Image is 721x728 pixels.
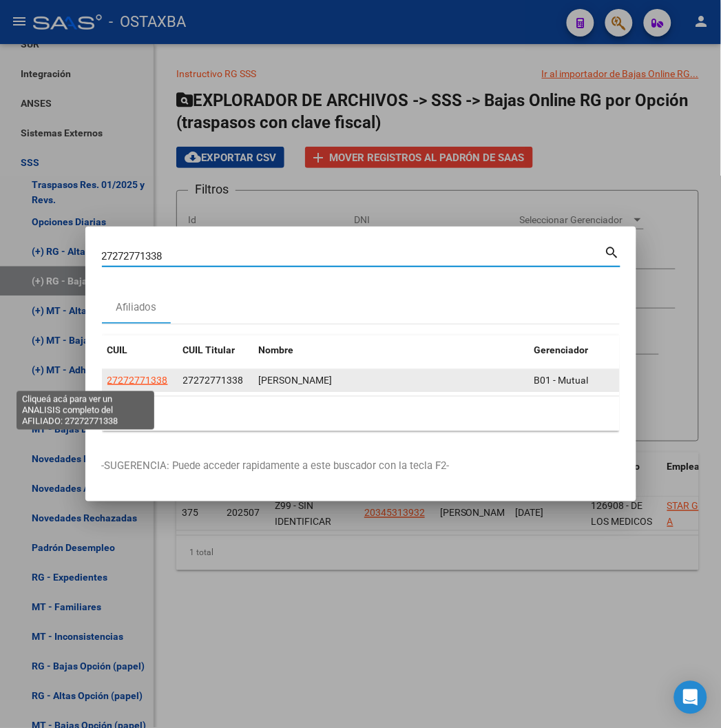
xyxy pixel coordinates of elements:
[107,344,128,355] span: CUIL
[183,344,236,355] span: CUIL Titular
[183,375,244,386] span: 27272771338
[534,375,589,386] span: B01 - Mutual
[178,335,253,365] datatable-header-cell: CUIL Titular
[116,300,156,315] div: Afiliados
[259,373,523,388] div: [PERSON_NAME]
[102,459,620,475] p: -SUGERENCIA: Puede acceder rapidamente a este buscador con la tecla F2-
[107,375,168,386] span: 27272771338
[253,335,529,365] datatable-header-cell: Nombre
[605,243,620,260] mat-icon: search
[259,344,294,355] span: Nombre
[529,335,633,365] datatable-header-cell: Gerenciador
[102,397,620,431] div: 1 total
[102,335,178,365] datatable-header-cell: CUIL
[674,681,707,714] div: Open Intercom Messenger
[534,344,589,355] span: Gerenciador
